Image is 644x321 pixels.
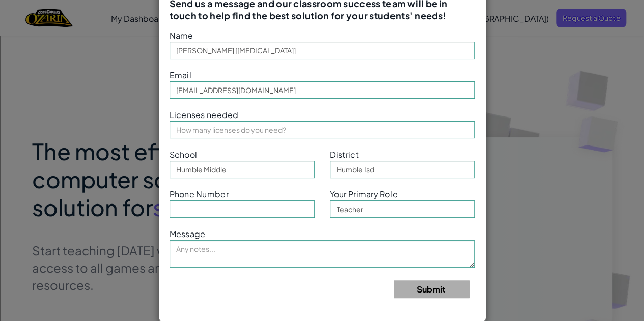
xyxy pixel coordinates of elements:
[170,149,198,160] span: School
[170,70,191,80] span: Email
[170,121,475,138] input: How many licenses do you need?
[4,50,640,59] div: Sign out
[4,4,640,13] div: Sort A > Z
[4,41,640,50] div: Options
[330,189,398,199] span: Your Primary Role
[4,13,640,22] div: Sort New > Old
[170,189,229,199] span: Phone Number
[170,109,239,120] span: Licenses needed
[4,22,640,32] div: Move To ...
[170,228,206,239] span: Message
[330,200,475,218] input: Teacher, Principal, etc.
[4,32,640,41] div: Delete
[394,280,470,298] button: Submit
[330,149,359,160] span: District
[4,59,640,68] div: Rename
[170,30,193,41] span: Name
[4,68,640,77] div: Move To ...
